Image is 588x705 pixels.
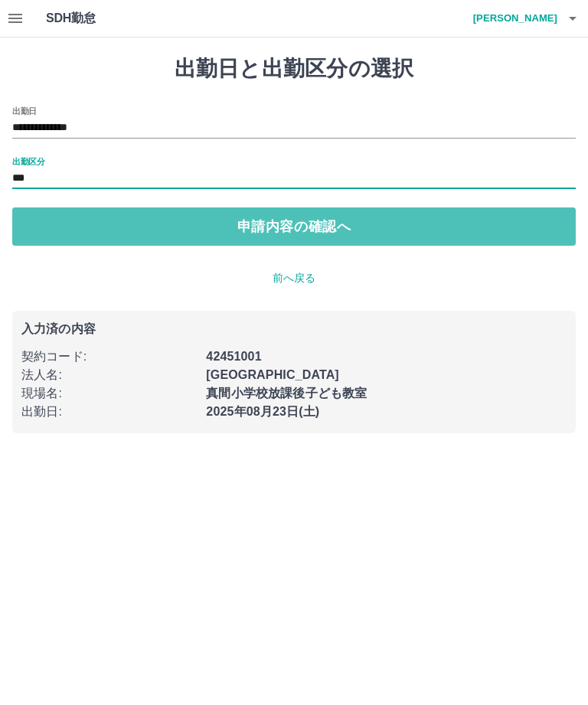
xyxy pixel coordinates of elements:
[21,323,567,335] p: 入力済の内容
[12,56,576,82] h1: 出勤日と出勤区分の選択
[21,384,197,403] p: 現場名 :
[12,207,576,246] button: 申請内容の確認へ
[21,403,197,421] p: 出勤日 :
[206,350,261,363] b: 42451001
[12,270,576,286] p: 前へ戻る
[206,387,367,400] b: 真間小学校放課後子ども教室
[21,366,197,384] p: 法人名 :
[12,105,37,116] label: 出勤日
[21,348,197,366] p: 契約コード :
[206,405,319,418] b: 2025年08月23日(土)
[12,155,44,167] label: 出勤区分
[206,368,339,381] b: [GEOGRAPHIC_DATA]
